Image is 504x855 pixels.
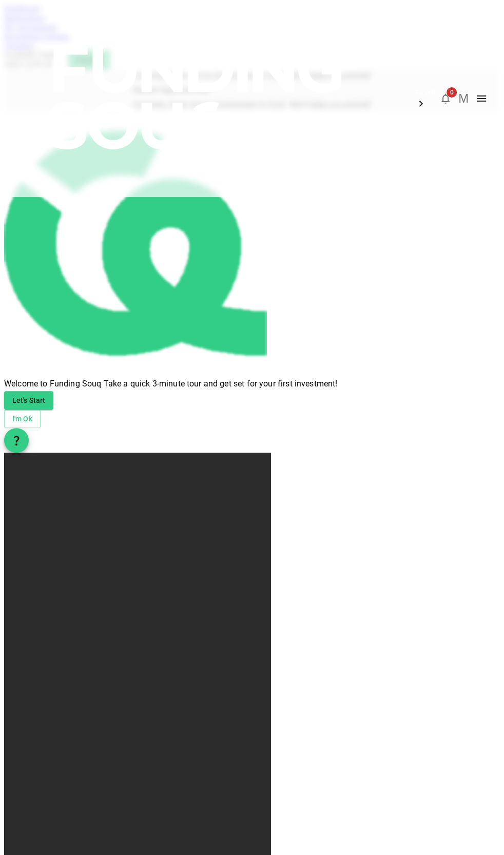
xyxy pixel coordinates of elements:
[4,112,267,375] img: fav-icon
[101,379,337,388] span: Take a quick 3-minute tour and get set for your first investment!
[447,87,457,98] span: 0
[415,87,435,95] span: العربية
[4,410,41,428] button: I'm Ok
[435,88,456,109] button: 0
[4,391,53,410] button: Let's Start
[4,379,101,388] span: Welcome to Funding Souq
[456,91,471,106] button: M
[4,428,29,453] button: question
